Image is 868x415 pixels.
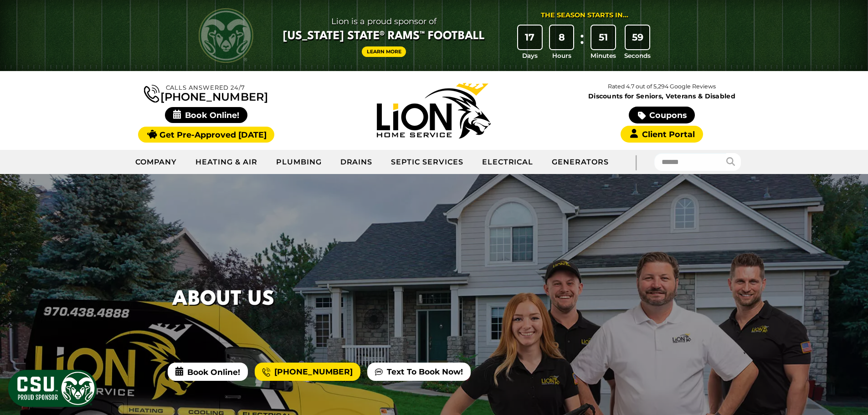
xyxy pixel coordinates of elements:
[126,151,187,174] a: Company
[577,26,586,61] div: :
[168,363,248,381] span: Book Online!
[591,26,615,49] div: 51
[522,51,538,60] span: Days
[7,369,98,408] img: CSU Sponsor Badge
[267,151,331,174] a: Plumbing
[550,26,574,49] div: 8
[382,151,473,174] a: Septic Services
[543,151,618,174] a: Generators
[518,26,542,49] div: 17
[138,127,274,143] a: Get Pre-Approved [DATE]
[550,93,774,99] span: Discounts for Seniors, Veterans & Disabled
[552,51,571,60] span: Hours
[548,82,776,92] p: Rated 4.7 out of 5,294 Google Reviews
[618,150,654,174] div: |
[255,363,360,381] a: [PHONE_NUMBER]
[629,107,694,123] a: Coupons
[331,151,382,174] a: Drains
[377,83,491,138] img: Lion Home Service
[186,151,267,174] a: Heating & Air
[144,83,268,102] a: [PHONE_NUMBER]
[283,29,485,44] span: [US_STATE] State® Rams™ Football
[473,151,543,174] a: Electrical
[621,126,703,143] a: Client Portal
[624,51,651,60] span: Seconds
[591,51,616,60] span: Minutes
[199,8,253,63] img: CSU Rams logo
[283,14,485,29] span: Lion is a proud sponsor of
[172,284,274,315] h1: About Us
[165,107,247,123] span: Book Online!
[367,363,471,381] a: Text To Book Now!
[626,26,649,49] div: 59
[541,10,628,20] div: The Season Starts in...
[362,46,406,57] a: Learn More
